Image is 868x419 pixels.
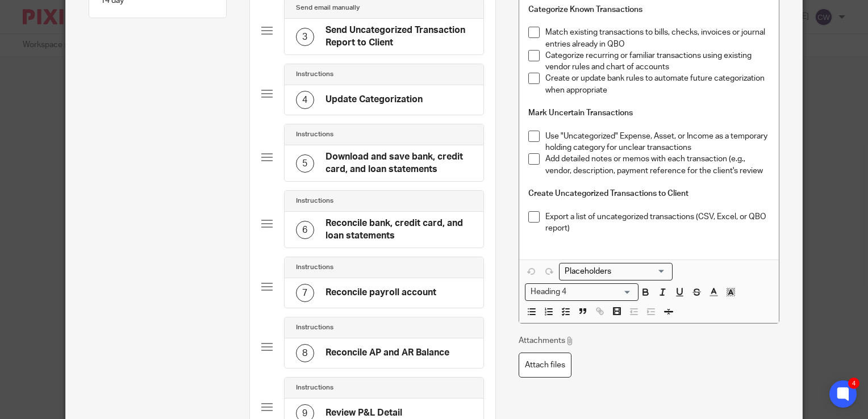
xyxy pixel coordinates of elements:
[296,130,333,139] h4: Instructions
[545,153,770,177] p: Add detailed notes or memos with each transaction (e.g., vendor, description, payment reference f...
[528,107,770,119] h4: Mark Uncertain Transactions
[325,287,436,299] h4: Reconcile payroll account
[296,263,333,272] h4: Instructions
[525,283,639,301] div: Text styles
[545,50,770,73] p: Categorize recurring or familiar transactions using existing vendor rules and chart of accounts
[296,196,333,206] h4: Instructions
[561,266,666,278] input: Search for option
[296,3,360,12] h4: Send email manually
[325,407,402,419] h4: Review P&L Detail
[325,94,423,106] h4: Update Categorization
[296,91,314,109] div: 4
[296,284,314,302] div: 7
[325,151,472,175] h4: Download and save bank, credit card, and loan statements
[545,211,770,234] p: Export a list of uncategorized transactions (CSV, Excel, or QBO report)
[559,263,673,280] div: Placeholders
[296,154,314,173] div: 5
[545,73,770,96] p: Create or update bank rules to automate future categorization when appropriate
[545,27,770,50] p: Match existing transactions to bills, checks, invoices or journal entries already in QBO
[528,286,569,298] span: Heading 4
[296,344,314,362] div: 8
[525,283,639,301] div: Search for option
[570,286,632,298] input: Search for option
[296,221,314,239] div: 6
[296,70,333,79] h4: Instructions
[519,335,574,346] p: Attachments
[325,217,472,242] h4: Reconcile bank, credit card, and loan statements
[296,323,333,332] h4: Instructions
[559,263,673,280] div: Search for option
[519,353,571,378] label: Attach files
[325,24,472,49] h4: Send Uncategorized Transaction Report to Client
[545,131,770,154] p: Use "Uncategorized" Expense, Asset, or Income as a temporary holding category for unclear transac...
[848,378,859,389] div: 4
[528,4,770,15] h4: Categorize Known Transactions
[528,188,770,199] h4: Create Uncategorized Transactions to Client
[296,28,314,46] div: 3
[296,383,333,392] h4: Instructions
[325,347,449,359] h4: Reconcile AP and AR Balance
